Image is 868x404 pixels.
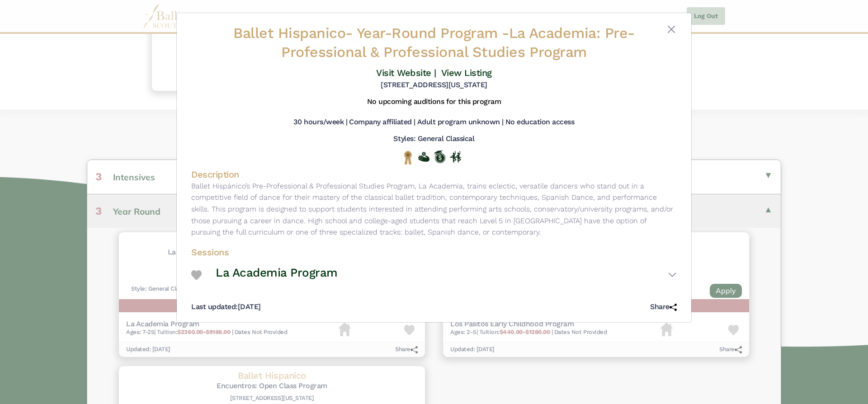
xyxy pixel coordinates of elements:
[233,24,345,42] span: Ballet Hispanico
[441,67,492,78] a: View Listing
[216,265,338,281] h3: La Academia Program
[376,67,436,78] a: Visit Website |
[393,134,474,144] h5: Styles: General Classical
[191,169,677,180] h4: Description
[191,180,677,238] p: Ballet Hispánico’s Pre-Professional & Professional Studies Program, La Academia, trains eclectic,...
[381,80,487,90] h5: [STREET_ADDRESS][US_STATE]
[666,24,677,35] button: Close
[402,150,414,164] img: National
[216,262,677,288] button: La Academia Program
[367,97,501,107] h5: No upcoming auditions for this program
[191,246,677,258] h4: Sessions
[505,117,575,127] h5: No education access
[434,150,445,163] img: Offers Scholarship
[231,24,636,61] h2: - La Academia: Pre-Professional & Professional Studies Program
[191,302,238,311] span: Last updated:
[357,24,509,42] span: Year-Round Program -
[349,117,415,127] h5: Company affiliated |
[650,302,677,312] h5: Share
[191,302,261,312] h5: [DATE]
[417,117,504,127] h5: Adult program unknown |
[418,152,429,162] img: Offers Financial Aid
[293,117,347,127] h5: 30 hours/week |
[450,151,461,163] img: In Person
[191,270,202,281] img: Heart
